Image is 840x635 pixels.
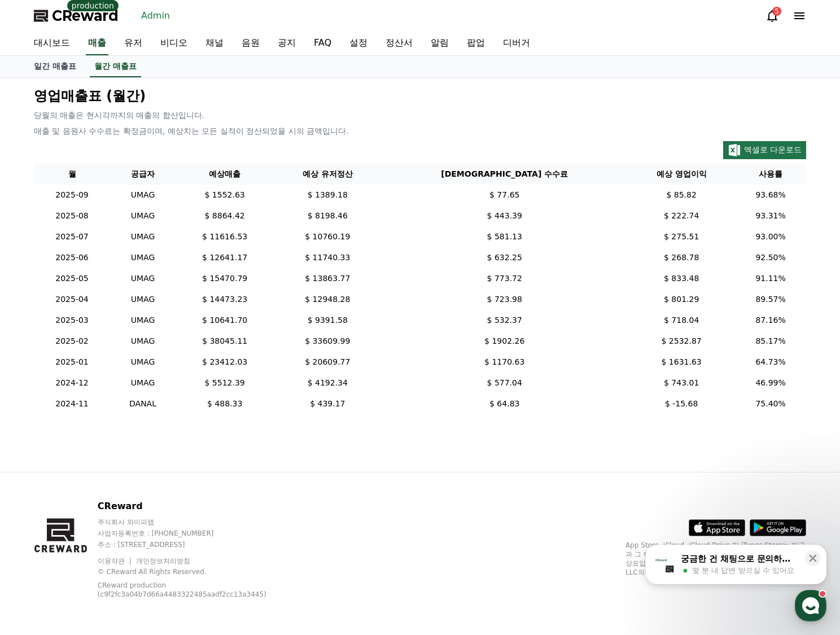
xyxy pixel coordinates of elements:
td: $ 4192.34 [274,373,381,393]
td: UMAG [110,247,176,268]
th: [DEMOGRAPHIC_DATA] 수수료 [381,164,628,185]
td: $ 9391.58 [274,310,381,331]
td: $ 14473.23 [176,289,274,310]
a: 공지 [269,32,305,55]
td: $ 581.13 [381,226,628,247]
td: $ 718.04 [628,310,735,331]
td: 2025-02 [34,331,110,352]
td: $ 15470.79 [176,268,274,289]
a: 채널 [196,32,233,55]
p: 영업매출표 (월간) [34,87,806,105]
td: 2025-08 [34,205,110,226]
td: 75.40% [735,393,806,414]
td: $ 20609.77 [274,352,381,373]
td: 46.99% [735,373,806,393]
td: $ 33609.99 [274,331,381,352]
td: 2025-06 [34,247,110,268]
td: $ 488.33 [176,393,274,414]
th: 예상 영업이익 [628,164,735,185]
td: 91.11% [735,268,806,289]
td: 2025-05 [34,268,110,289]
td: $ 723.98 [381,289,628,310]
td: 92.50% [735,247,806,268]
td: $ 13863.77 [274,268,381,289]
td: $ 743.01 [628,373,735,393]
td: 2024-11 [34,393,110,414]
td: DANAL [110,393,176,414]
td: 2025-03 [34,310,110,331]
td: $ 5512.39 [176,373,274,393]
td: UMAG [110,185,176,205]
span: CReward [52,7,119,25]
a: 월간 매출표 [90,56,141,77]
th: 예상 유저정산 [274,164,381,185]
td: $ 8198.46 [274,205,381,226]
a: 개인정보처리방침 [136,557,190,565]
a: 매출 [86,32,108,55]
p: 주소 : [STREET_ADDRESS] [98,540,296,549]
td: UMAG [110,289,176,310]
p: CReward production (c9f2fc3a04b7d66a4483322485aadf2cc13a3445) [98,581,278,599]
td: UMAG [110,268,176,289]
td: UMAG [110,310,176,331]
a: 정산서 [377,32,422,55]
td: UMAG [110,226,176,247]
a: 유저 [115,32,151,55]
p: 주식회사 와이피랩 [98,518,296,527]
td: 2025-01 [34,352,110,373]
p: © CReward All Rights Reserved. [98,567,296,576]
a: 비디오 [151,32,196,55]
td: $ 2532.87 [628,331,735,352]
td: 2025-07 [34,226,110,247]
th: 사용률 [735,164,806,185]
td: $ 64.83 [381,393,628,414]
td: UMAG [110,373,176,393]
td: $ 439.17 [274,393,381,414]
th: 월 [34,164,110,185]
td: $ 275.51 [628,226,735,247]
a: 대시보드 [25,32,79,55]
td: 93.31% [735,205,806,226]
td: $ 577.04 [381,373,628,393]
div: 5 [772,7,781,16]
p: CReward [98,500,296,513]
p: 매출 및 음원사 수수료는 확정금이며, 예상치는 모든 실적이 정산되었을 시의 금액입니다. [34,125,806,137]
td: $ 85.82 [628,185,735,205]
th: 예상매출 [176,164,274,185]
a: 디버거 [494,32,539,55]
a: 설정 [340,32,377,55]
th: 공급자 [110,164,176,185]
td: $ 773.72 [381,268,628,289]
td: $ 532.37 [381,310,628,331]
a: 알림 [422,32,458,55]
a: 음원 [233,32,269,55]
td: $ 222.74 [628,205,735,226]
td: 93.68% [735,185,806,205]
td: $ 801.29 [628,289,735,310]
td: 64.73% [735,352,806,373]
td: $ 8864.42 [176,205,274,226]
a: Admin [137,7,174,25]
a: FAQ [305,32,340,55]
td: 93.00% [735,226,806,247]
a: 이용약관 [98,557,133,565]
button: 엑셀로 다운로드 [723,141,806,159]
td: $ 443.39 [381,205,628,226]
td: UMAG [110,331,176,352]
td: $ 1389.18 [274,185,381,205]
td: UMAG [110,352,176,373]
td: 89.57% [735,289,806,310]
td: $ 10760.19 [274,226,381,247]
td: $ 268.78 [628,247,735,268]
td: $ 38045.11 [176,331,274,352]
td: $ 11740.33 [274,247,381,268]
td: $ 632.25 [381,247,628,268]
p: 당월의 매출은 현시각까지의 매출의 합산입니다. [34,110,806,121]
td: $ 77.65 [381,185,628,205]
td: $ 11616.53 [176,226,274,247]
td: 85.17% [735,331,806,352]
td: UMAG [110,205,176,226]
td: 2024-12 [34,373,110,393]
td: 87.16% [735,310,806,331]
td: $ 12641.17 [176,247,274,268]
